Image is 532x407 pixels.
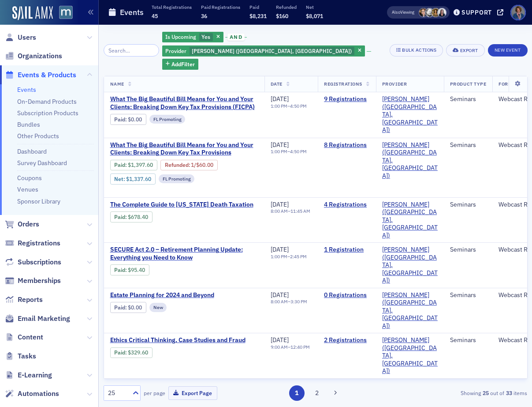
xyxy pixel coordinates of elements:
[431,8,440,17] span: Laura Swann
[114,304,128,311] span: :
[324,95,370,103] a: 9 Registrations
[144,389,165,397] label: per page
[120,7,144,18] h1: Events
[18,314,70,324] span: Email Marketing
[382,291,438,330] span: Werner-Rocca (Flourtown, PA)
[110,336,258,344] a: Ethics Critical Thinking, Case Studies and Fraud
[18,238,60,248] span: Registrations
[114,116,128,123] span: :
[249,4,267,10] p: Paid
[390,44,443,57] button: Bulk Actions
[382,336,438,375] span: Werner-Rocca (Flourtown, PA)
[110,114,146,124] div: Paid: 0 - $0
[5,389,59,399] a: Automations
[382,246,438,285] span: Werner-Rocca (Flourtown, PA)
[382,81,407,87] span: Provider
[271,103,287,109] time: 1:00 PM
[17,121,40,128] a: Bundles
[290,103,307,109] time: 4:50 PM
[271,81,283,87] span: Date
[165,47,186,54] span: Provider
[128,162,153,168] span: $1,397.60
[110,246,258,261] span: SECURE Act 2.0 – Retirement Planning Update: Everything you Need to Know
[392,9,400,15] div: Also
[18,257,61,267] span: Subscriptions
[271,149,307,155] div: –
[18,370,52,380] span: E-Learning
[128,304,142,311] span: $0.00
[392,389,528,397] div: Showing out of items
[110,201,258,209] span: The Complete Guide to Maryland Death Taxation
[382,246,438,285] a: [PERSON_NAME] ([GEOGRAPHIC_DATA], [GEOGRAPHIC_DATA])
[53,6,73,21] a: View Homepage
[114,214,128,220] span: :
[249,12,267,19] span: $8,231
[114,162,125,168] a: Paid
[18,351,36,361] span: Tasks
[324,201,370,209] a: 4 Registrations
[461,8,492,16] div: Support
[17,86,36,94] a: Events
[17,147,47,155] a: Dashboard
[149,303,167,312] div: New
[227,34,245,41] span: and
[271,254,307,260] div: –
[12,6,53,20] img: SailAMX
[5,238,60,248] a: Registrations
[110,95,258,111] span: What The Big Beautiful Bill Means for You and Your Clients: Breaking Down Key Tax Provisions (FICPA)
[382,201,438,240] span: Werner-Rocca (Flourtown, PA)
[504,389,513,397] strong: 33
[18,219,39,229] span: Orders
[271,336,289,344] span: [DATE]
[437,8,446,17] span: Kelly Brown
[110,291,258,299] a: Estate Planning for 2024 and Beyond
[5,351,36,361] a: Tasks
[276,12,288,19] span: $160
[5,257,61,267] a: Subscriptions
[450,95,486,103] div: Seminars
[271,299,307,305] div: –
[5,332,43,342] a: Content
[160,160,218,170] div: Refunded: 8 - $139760
[17,197,60,205] a: Sponsor Library
[271,208,288,214] time: 8:00 AM
[18,332,43,342] span: Content
[324,81,362,87] span: Registrations
[225,34,247,41] button: and
[108,388,127,398] div: 25
[419,8,428,17] span: Michelle Brown
[110,201,258,209] a: The Complete Guide to [US_STATE] Death Taxation
[450,201,486,209] div: Seminars
[290,298,307,305] time: 3:30 PM
[18,70,76,80] span: Events & Products
[488,44,528,57] button: New Event
[499,81,518,87] span: Format
[18,389,59,399] span: Automations
[17,109,78,117] a: Subscription Products
[104,44,160,57] input: Search…
[510,5,526,20] span: Profile
[309,385,324,401] button: 2
[271,298,288,305] time: 8:00 AM
[5,295,43,305] a: Reports
[114,176,126,182] span: Net :
[271,245,289,253] span: [DATE]
[460,48,478,53] div: Export
[446,44,484,57] button: Export
[382,336,438,375] a: [PERSON_NAME] ([GEOGRAPHIC_DATA], [GEOGRAPHIC_DATA])
[290,253,307,260] time: 2:45 PM
[450,291,486,299] div: Seminars
[192,47,352,54] span: [PERSON_NAME] ([GEOGRAPHIC_DATA], [GEOGRAPHIC_DATA])
[271,141,289,149] span: [DATE]
[450,141,486,149] div: Seminars
[128,267,145,273] span: $95.40
[271,148,287,155] time: 1:00 PM
[114,304,125,311] a: Paid
[162,45,365,57] div: Werner-Rocca (Flourtown, PA)
[271,291,289,299] span: [DATE]
[114,349,125,356] a: Paid
[382,141,438,180] span: Werner-Rocca (Flourtown, PA)
[271,200,289,208] span: [DATE]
